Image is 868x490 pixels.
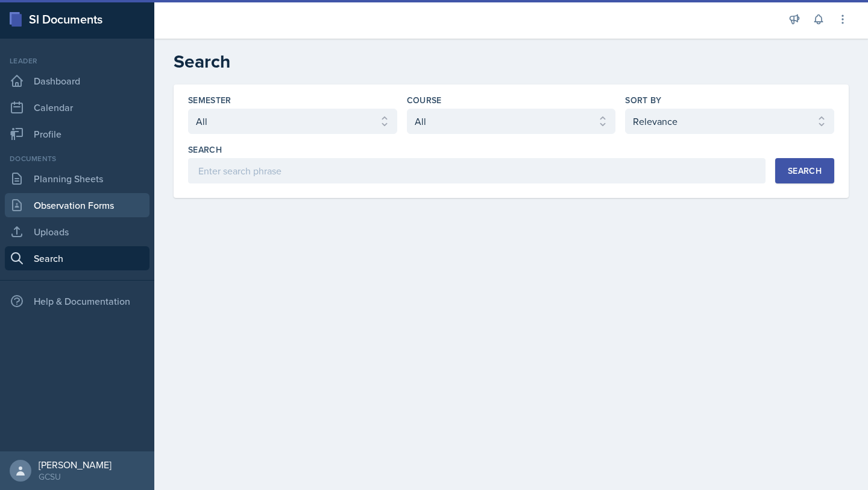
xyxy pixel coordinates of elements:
[188,158,766,183] input: Enter search phrase
[188,144,222,156] label: Search
[788,166,822,176] div: Search
[5,122,149,146] a: Profile
[5,220,149,244] a: Uploads
[5,153,149,164] div: Documents
[5,69,149,93] a: Dashboard
[407,94,442,106] label: Course
[5,246,149,270] a: Search
[188,94,231,106] label: Semester
[775,158,834,183] button: Search
[5,56,149,66] div: Leader
[625,94,661,106] label: Sort By
[5,193,149,217] a: Observation Forms
[5,167,149,191] a: Planning Sheets
[174,51,849,72] h2: Search
[5,289,149,313] div: Help & Documentation
[39,459,112,471] div: [PERSON_NAME]
[39,471,112,483] div: GCSU
[5,95,149,119] a: Calendar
